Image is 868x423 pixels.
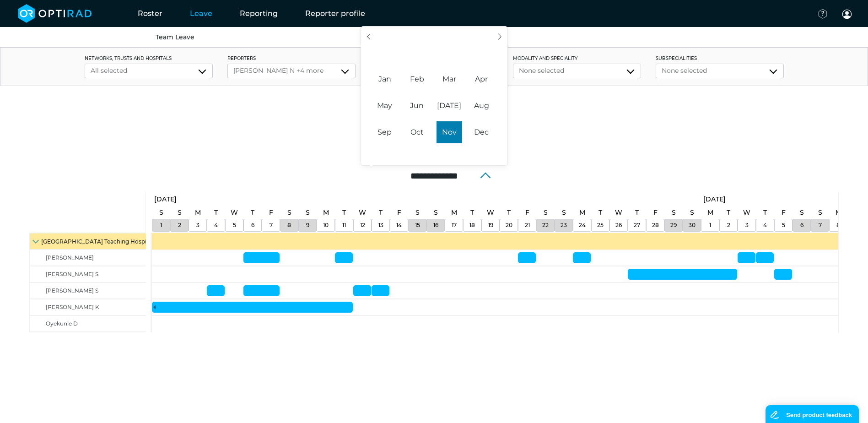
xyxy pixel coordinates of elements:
[613,219,624,231] a: November 26, 2025
[437,95,462,117] span: July 1, 2025
[158,219,164,231] a: November 1, 2025
[376,219,386,231] a: November 13, 2025
[486,219,496,231] a: November 19, 2025
[377,206,385,219] a: November 13, 2025
[834,219,842,231] a: December 8, 2025
[503,219,515,231] a: November 20, 2025
[303,206,312,219] a: November 9, 2025
[761,206,769,219] a: December 4, 2025
[513,55,641,62] label: Modality and Speciality
[662,66,778,76] div: None selected
[267,219,275,231] a: November 7, 2025
[372,68,398,90] span: January 1, 2025
[540,219,551,231] a: November 22, 2025
[91,66,207,76] div: All selected
[156,33,194,41] a: Team Leave
[833,206,844,219] a: December 8, 2025
[321,206,331,219] a: November 10, 2025
[358,219,367,231] a: November 12, 2025
[227,55,356,62] label: Reporters
[523,219,532,231] a: November 21, 2025
[505,206,513,219] a: November 20, 2025
[321,219,331,231] a: November 10, 2025
[688,206,696,219] a: November 30, 2025
[248,206,257,219] a: November 6, 2025
[85,55,213,62] label: networks, trusts and hospitals
[780,219,787,231] a: December 5, 2025
[285,206,294,219] a: November 8, 2025
[157,206,166,219] a: November 1, 2025
[193,206,203,219] a: November 3, 2025
[761,219,769,231] a: December 4, 2025
[686,219,698,231] a: November 30, 2025
[395,206,404,219] a: November 14, 2025
[798,206,806,219] a: December 6, 2025
[437,121,462,143] span: November 1, 2025
[577,206,588,219] a: November 24, 2025
[212,206,220,219] a: November 4, 2025
[285,219,293,231] a: November 8, 2025
[577,219,588,231] a: November 24, 2025
[631,219,642,231] a: November 27, 2025
[404,121,430,143] span: October 1, 2025
[467,219,477,231] a: November 18, 2025
[431,219,441,231] a: November 16, 2025
[449,219,459,231] a: November 17, 2025
[558,219,569,231] a: November 23, 2025
[249,219,257,231] a: November 6, 2025
[469,95,494,117] span: August 1, 2025
[798,219,806,231] a: December 6, 2025
[724,206,733,219] a: December 2, 2025
[46,287,98,294] span: [PERSON_NAME] S
[725,219,733,231] a: December 2, 2025
[419,32,449,41] input: Year
[523,206,532,219] a: November 21, 2025
[485,206,496,219] a: November 19, 2025
[356,206,368,219] a: November 12, 2025
[413,206,422,219] a: November 15, 2025
[468,206,476,219] a: November 18, 2025
[650,219,661,231] a: November 28, 2025
[46,320,78,327] span: Oyekunle D
[707,219,713,231] a: December 1, 2025
[469,121,494,143] span: December 1, 2025
[194,219,202,231] a: November 3, 2025
[560,206,568,219] a: November 23, 2025
[633,206,641,219] a: November 27, 2025
[816,206,825,219] a: December 7, 2025
[651,206,660,219] a: November 28, 2025
[340,219,348,231] a: November 11, 2025
[176,219,183,231] a: November 2, 2025
[668,219,679,231] a: November 29, 2025
[431,206,440,219] a: November 16, 2025
[469,68,494,90] span: April 1, 2025
[541,206,550,219] a: November 22, 2025
[394,219,404,231] a: November 14, 2025
[340,206,348,219] a: November 11, 2025
[705,206,716,219] a: December 1, 2025
[304,219,312,231] a: November 9, 2025
[404,68,430,90] span: February 1, 2025
[41,238,172,245] span: [GEOGRAPHIC_DATA] Teaching Hospitals Trust
[816,219,824,231] a: December 7, 2025
[233,66,350,76] div: [PERSON_NAME] N +4 more
[779,206,788,219] a: December 5, 2025
[372,121,398,143] span: September 1, 2025
[212,219,220,231] a: November 4, 2025
[701,193,728,206] a: December 1, 2025
[152,193,179,206] a: November 1, 2025
[46,304,99,310] span: [PERSON_NAME] K
[656,55,784,62] label: Subspecialities
[743,219,751,231] a: December 3, 2025
[595,219,606,231] a: November 25, 2025
[413,219,422,231] a: November 15, 2025
[18,4,92,23] img: brand-opti-rad-logos-blue-and-white-d2f68631ba2948856bd03f2d395fb146ddc8fb01b4b6e9315ea85fa773367...
[404,95,430,117] span: June 1, 2025
[596,206,604,219] a: November 25, 2025
[372,95,398,117] span: May 1, 2025
[46,271,98,277] span: [PERSON_NAME] S
[175,206,184,219] a: November 2, 2025
[228,206,240,219] a: November 5, 2025
[46,254,94,261] span: [PERSON_NAME]
[449,206,459,219] a: November 17, 2025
